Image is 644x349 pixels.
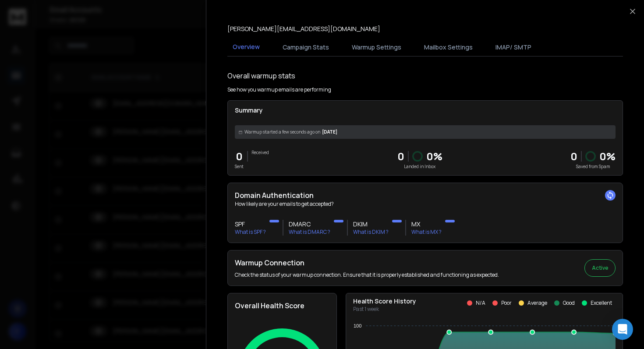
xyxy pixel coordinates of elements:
[476,300,485,307] p: N/A
[563,300,575,307] p: Good
[599,149,616,163] p: 0 %
[227,25,380,33] p: [PERSON_NAME][EMAIL_ADDRESS][DOMAIN_NAME]
[277,38,334,57] button: Campaign Stats
[244,129,320,135] span: Warmup started a few seconds ago on
[570,163,616,170] p: Saved from Spam
[591,300,612,307] p: Excellent
[235,271,499,278] p: Check the status of your warmup connection. Ensure that it is properly established and functionin...
[235,201,616,208] p: How likely are your emails to get accepted?
[527,300,547,307] p: Average
[501,300,512,307] p: Poor
[227,71,295,81] h1: Overall warmup stats
[584,259,616,277] button: Active
[612,319,633,340] div: Open Intercom Messenger
[289,229,330,236] p: What is DMARC ?
[235,257,499,268] h2: Warmup Connection
[235,229,266,236] p: What is SPF ?
[411,229,442,236] p: What is MX ?
[354,323,361,328] tspan: 100
[235,149,244,163] p: 0
[235,300,329,311] h2: Overall Health Score
[227,37,265,57] button: Overview
[235,125,616,139] div: [DATE]
[353,220,389,229] h3: DKIM
[426,149,442,163] p: 0 %
[235,163,244,170] p: Sent
[251,149,269,156] p: Received
[347,38,407,57] button: Warmup Settings
[353,229,389,236] p: What is DKIM ?
[235,220,266,229] h3: SPF
[235,106,616,115] p: Summary
[397,149,404,163] p: 0
[235,190,616,201] h2: Domain Authentication
[289,220,330,229] h3: DMARC
[490,38,537,57] button: IMAP/ SMTP
[397,163,442,170] p: Landed in Inbox
[411,220,442,229] h3: MX
[353,306,416,313] p: Past 1 week
[570,149,577,163] strong: 0
[419,38,478,57] button: Mailbox Settings
[227,86,331,93] p: See how you warmup emails are performing
[353,297,416,306] p: Health Score History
